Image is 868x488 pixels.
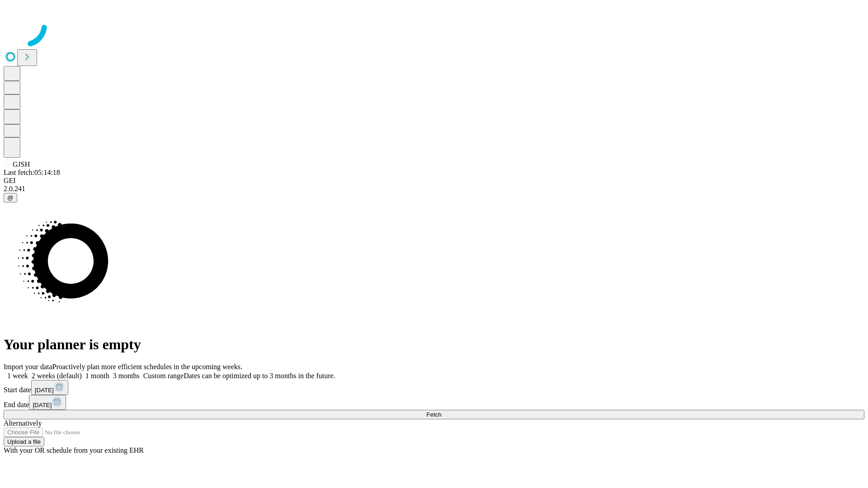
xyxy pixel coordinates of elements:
[4,177,864,185] div: GEI
[4,410,864,419] button: Fetch
[4,193,17,202] button: @
[4,363,52,371] span: Import your data
[33,402,52,408] span: [DATE]
[4,169,60,176] span: Last fetch: 05:14:18
[4,437,44,446] button: Upload a file
[7,194,14,201] span: @
[184,372,335,380] span: Dates can be optimized up to 3 months in the future.
[32,372,82,380] span: 2 weeks (default)
[7,372,28,380] span: 1 week
[4,336,864,353] h1: Your planner is empty
[426,411,441,418] span: Fetch
[4,446,144,454] span: With your OR schedule from your existing EHR
[52,363,242,371] span: Proactively plan more efficient schedules in the upcoming weeks.
[143,372,184,380] span: Custom range
[29,395,66,410] button: [DATE]
[35,387,54,394] span: [DATE]
[13,160,30,168] span: GJSH
[4,185,864,193] div: 2.0.241
[4,395,864,410] div: End date
[85,372,109,380] span: 1 month
[4,419,42,427] span: Alternatively
[4,380,864,395] div: Start date
[31,380,68,395] button: [DATE]
[113,372,140,380] span: 3 months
